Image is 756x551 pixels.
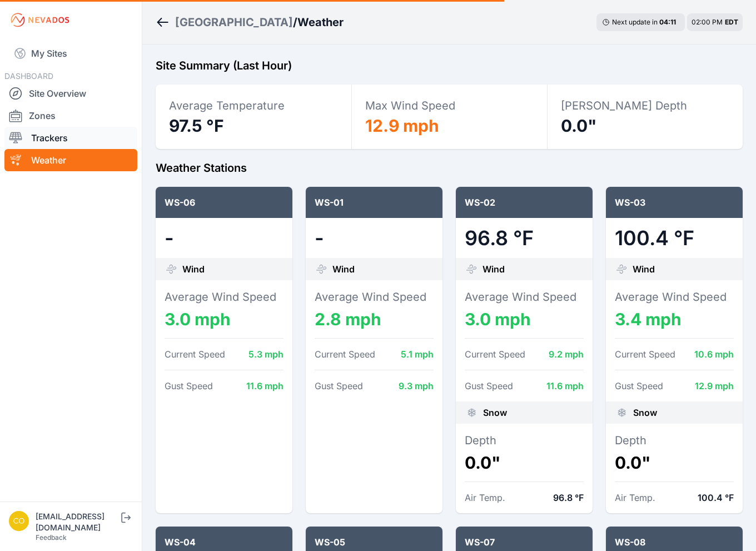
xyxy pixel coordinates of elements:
[615,289,734,305] dt: Average Wind Speed
[4,40,137,67] a: My Sites
[9,11,71,29] img: Nevados
[615,348,675,361] dt: Current Speed
[175,14,293,30] a: [GEOGRAPHIC_DATA]
[615,491,655,504] dt: Air Temp.
[36,511,119,533] div: [EMAIL_ADDRESS][DOMAIN_NAME]
[615,433,734,448] dt: Depth
[465,227,584,249] dd: 96.8 °F
[561,116,597,136] span: 0.0"
[169,99,285,112] span: Average Temperature
[483,262,505,276] span: Wind
[633,262,655,276] span: Wind
[615,309,734,329] dd: 3.4 mph
[332,262,355,276] span: Wind
[9,511,29,531] img: controlroomoperator@invenergy.com
[315,227,434,249] dd: -
[165,289,283,305] dt: Average Wind Speed
[4,71,53,81] span: DASHBOARD
[297,14,344,30] h3: Weather
[549,348,584,361] dd: 9.2 mph
[169,116,224,136] span: 97.5 °F
[315,309,434,329] dd: 2.8 mph
[182,262,205,276] span: Wind
[248,348,283,361] dd: 5.3 mph
[165,348,225,361] dt: Current Speed
[401,348,434,361] dd: 5.1 mph
[36,533,67,542] a: Feedback
[4,127,137,149] a: Trackers
[293,14,297,30] span: /
[315,289,434,305] dt: Average Wind Speed
[4,82,137,105] a: Site Overview
[615,379,663,393] dt: Gust Speed
[165,309,283,329] dd: 3.0 mph
[612,18,658,26] span: Next update in
[692,18,723,26] span: 02:00 PM
[365,116,439,136] span: 12.9 mph
[483,406,507,419] span: Snow
[156,58,743,73] h2: Site Summary (Last Hour)
[725,18,738,26] span: EDT
[465,309,584,329] dd: 3.0 mph
[659,18,679,27] div: 04 : 11
[465,491,505,504] dt: Air Temp.
[306,187,442,218] div: WS-01
[695,379,734,393] dd: 12.9 mph
[633,406,657,419] span: Snow
[4,105,137,127] a: Zones
[365,99,455,112] span: Max Wind Speed
[315,348,375,361] dt: Current Speed
[553,491,584,504] dd: 96.8 °F
[165,379,213,393] dt: Gust Speed
[465,289,584,305] dt: Average Wind Speed
[615,227,734,249] dd: 100.4 °F
[694,348,734,361] dd: 10.6 mph
[156,160,743,176] h2: Weather Stations
[465,453,584,473] dd: 0.0"
[399,379,434,393] dd: 9.3 mph
[456,187,593,218] div: WS-02
[615,453,734,473] dd: 0.0"
[156,8,344,37] nav: Breadcrumb
[465,348,525,361] dt: Current Speed
[465,433,584,448] dt: Depth
[165,227,283,249] dd: -
[546,379,584,393] dd: 11.6 mph
[4,149,137,171] a: Weather
[606,187,743,218] div: WS-03
[698,491,734,504] dd: 100.4 °F
[246,379,283,393] dd: 11.6 mph
[465,379,513,393] dt: Gust Speed
[156,187,292,218] div: WS-06
[315,379,363,393] dt: Gust Speed
[561,99,687,112] span: [PERSON_NAME] Depth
